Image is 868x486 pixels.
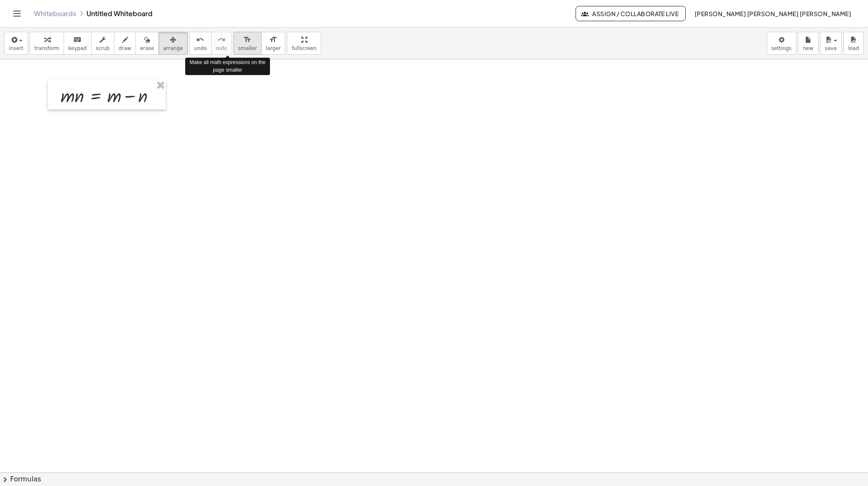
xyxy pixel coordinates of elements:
span: new [803,45,813,51]
button: settings [767,32,796,55]
button: format_sizelarger [261,32,285,55]
span: erase [140,45,154,51]
span: draw [119,45,131,51]
span: keypad [68,45,87,51]
span: scrub [96,45,110,51]
a: Whiteboards [34,9,76,18]
span: fullscreen [292,45,316,51]
button: [PERSON_NAME] [PERSON_NAME] [PERSON_NAME] [687,6,858,21]
i: undo [196,35,204,45]
i: redo [217,35,225,45]
i: format_size [269,35,277,45]
button: new [798,32,818,55]
span: larger [266,45,281,51]
button: draw [114,32,136,55]
button: insert [4,32,28,55]
span: Assign / Collaborate Live [583,10,679,17]
button: undoundo [189,32,211,55]
span: undo [194,45,207,51]
span: load [848,45,859,51]
button: scrub [91,32,114,55]
button: format_sizesmaller [234,32,262,55]
div: Make all math expressions on the page smaller [185,58,270,75]
button: fullscreen [287,32,321,55]
span: save [825,45,837,51]
span: insert [9,45,23,51]
span: [PERSON_NAME] [PERSON_NAME] [PERSON_NAME] [694,10,851,17]
span: smaller [238,45,257,51]
span: transform [34,45,59,51]
span: redo [216,45,227,51]
button: save [820,32,842,55]
span: settings [771,45,792,51]
button: redoredo [211,32,232,55]
button: arrange [159,32,188,55]
button: keyboardkeypad [64,32,92,55]
button: Toggle navigation [10,7,24,20]
span: arrange [163,45,183,51]
button: transform [30,32,64,55]
i: format_size [243,35,251,45]
button: Assign / Collaborate Live [576,6,686,21]
button: erase [135,32,159,55]
i: keyboard [73,35,81,45]
button: load [843,32,864,55]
